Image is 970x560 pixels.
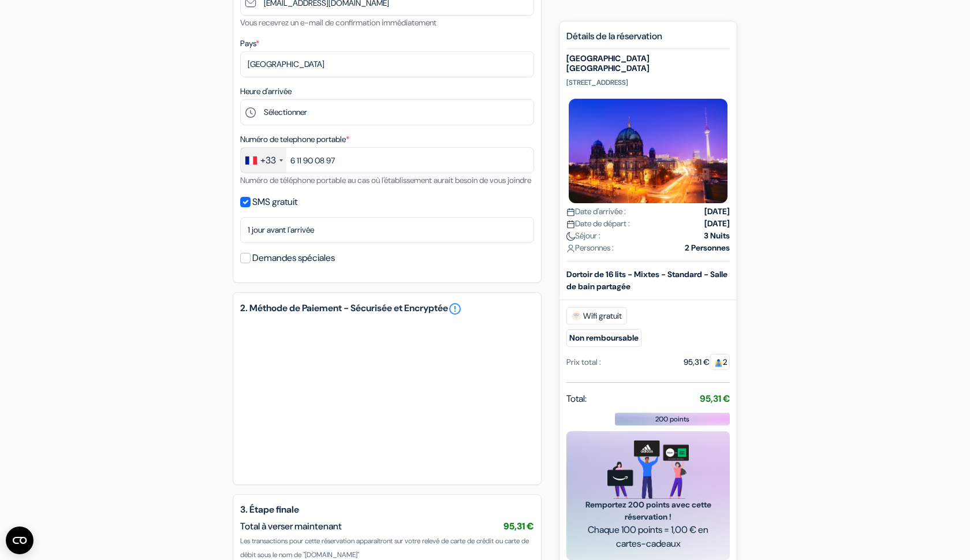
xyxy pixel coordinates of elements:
[685,242,730,254] strong: 2 Personnes
[566,245,575,253] img: user_icon.svg
[240,520,342,532] span: Total à verser maintenant
[566,392,587,406] span: Total:
[566,356,601,368] div: Prix total :
[580,523,716,551] span: Chaque 100 points = 1,00 € en cartes-cadeaux
[700,393,730,405] strong: 95,31 €
[566,78,730,87] p: [STREET_ADDRESS]
[240,38,259,50] label: Pays
[566,233,575,241] img: moon.svg
[566,54,730,73] h5: [GEOGRAPHIC_DATA] [GEOGRAPHIC_DATA]
[503,520,534,532] span: 95,31 €
[710,354,730,370] span: 2
[704,206,730,218] strong: [DATE]
[566,218,630,230] span: Date de départ :
[240,536,529,559] span: Les transactions pour cette réservation apparaîtront sur votre relevé de carte de crédit ou carte...
[241,148,286,173] div: France: +33
[240,17,436,28] small: Vous recevrez un e-mail de confirmation immédiatement
[684,356,730,368] div: 95,31 €
[566,208,575,217] img: calendar.svg
[566,242,614,254] span: Personnes :
[566,329,641,347] small: Non remboursable
[252,250,335,266] label: Demandes spéciales
[704,218,730,230] strong: [DATE]
[572,311,581,320] img: free_wifi.svg
[6,527,33,554] button: Ouvrir le widget CMP
[704,230,730,242] strong: 3 Nuits
[566,307,627,324] span: Wifi gratuit
[240,85,292,98] label: Heure d'arrivée
[566,206,626,218] span: Date d'arrivée :
[607,440,689,499] img: gift_card_hero_new.png
[240,504,534,515] h5: 3. Étape finale
[252,194,297,210] label: SMS gratuit
[566,269,727,292] b: Dortoir de 16 lits - Mixtes - Standard - Salle de bain partagée
[655,414,689,424] span: 200 points
[252,332,523,464] iframe: Cadre de saisie sécurisé pour le paiement
[566,221,575,229] img: calendar.svg
[240,133,349,145] label: Numéro de telephone portable
[714,359,723,368] img: guest.svg
[240,175,531,185] small: Numéro de téléphone portable au cas où l'établissement aurait besoin de vous joindre
[566,230,600,242] span: Séjour :
[260,154,276,167] div: +33
[580,499,716,523] span: Remportez 200 points avec cette réservation !
[240,302,534,316] h5: 2. Méthode de Paiement - Sécurisée et Encryptée
[240,147,534,173] input: 6 12 34 56 78
[448,302,462,316] a: error_outline
[566,31,730,49] h5: Détails de la réservation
